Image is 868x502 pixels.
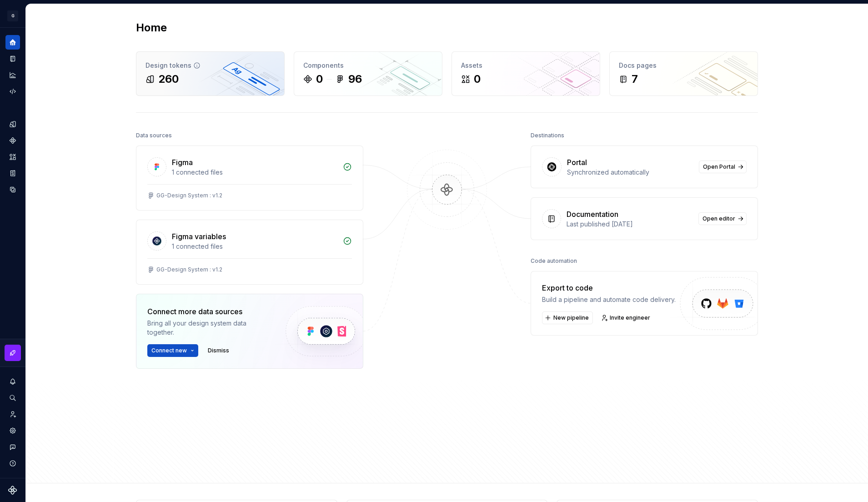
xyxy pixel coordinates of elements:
svg: Supernova Logo [8,486,17,495]
a: Code automation [5,84,20,99]
div: Last published [DATE] [567,220,693,229]
a: Assets [5,150,20,164]
div: Build a pipeline and automate code delivery. [542,295,676,304]
div: Data sources [136,129,172,142]
div: Assets [461,61,591,70]
div: Components [303,61,433,70]
div: 260 [158,72,179,86]
div: Code automation [531,255,577,267]
button: Dismiss [204,344,233,357]
a: Design tokens260 [136,51,285,96]
a: Components096 [294,51,442,96]
a: Home [5,35,20,50]
div: Figma [172,157,193,168]
a: Components [5,133,20,148]
a: Documentation [5,51,20,66]
h2: Home [136,20,167,35]
span: Open Portal [703,163,735,171]
div: 1 connected files [172,242,337,251]
span: Dismiss [208,347,229,354]
span: Open editor [702,215,735,222]
div: Synchronized automatically [567,168,693,177]
a: Settings [5,423,20,438]
div: 96 [348,72,362,86]
a: Figma1 connected filesGG-Design System : v1.2 [136,146,363,211]
a: Data sources [5,182,20,197]
a: Invite team [5,407,20,422]
span: New pipeline [553,314,589,321]
div: Docs pages [619,61,748,70]
div: Design tokens [146,61,275,70]
button: Search ⌘K [5,391,20,405]
div: Portal [567,157,587,168]
button: Contact support [5,440,20,454]
a: Storybook stories [5,166,20,181]
div: GG-Design System : v1.2 [156,192,222,199]
a: Design tokens [5,117,20,131]
div: Export to code [542,282,676,293]
a: Assets0 [452,51,600,96]
div: G [7,10,18,21]
a: Open Portal [699,161,747,173]
div: 7 [632,72,638,86]
div: Connect more data sources [147,306,270,317]
span: Invite engineer [610,314,650,321]
button: Notifications [5,374,20,389]
span: Connect new [151,347,187,354]
div: Bring all your design system data together. [147,319,270,337]
div: Documentation [567,209,618,220]
div: GG-Design System : v1.2 [156,266,222,273]
div: 1 connected files [172,168,337,177]
a: Open editor [698,212,747,225]
div: Figma variables [172,231,226,242]
button: Connect new [147,344,198,357]
a: Figma variables1 connected filesGG-Design System : v1.2 [136,220,363,285]
div: 0 [316,72,323,86]
button: New pipeline [542,311,593,324]
a: Docs pages7 [609,51,758,96]
a: Invite engineer [598,311,654,324]
div: 0 [474,72,481,86]
div: Destinations [531,129,564,142]
a: Analytics [5,68,20,82]
button: G [2,6,24,25]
